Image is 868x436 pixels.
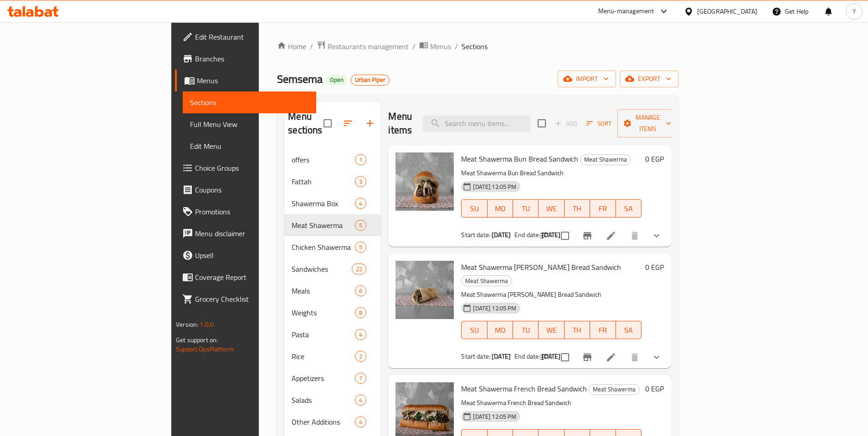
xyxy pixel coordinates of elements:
[461,289,642,300] p: Meat Shawerma [PERSON_NAME] Bread Sandwich
[183,113,316,135] a: Full Menu View
[461,382,587,395] span: Meat Shawerma French Bread Sandwich
[355,416,366,427] div: items
[190,119,309,130] span: Full Menu View
[292,198,355,209] div: Shawerma Box
[175,266,316,288] a: Coverage Report
[355,243,366,252] span: 5
[555,348,575,367] span: Select to update
[355,351,366,362] div: items
[175,244,316,266] a: Upsell
[355,373,366,384] div: items
[337,112,359,134] span: Sort sections
[461,321,487,339] button: SU
[488,321,513,339] button: MO
[645,382,664,395] h6: 0 EGP
[292,351,355,362] span: Rice
[195,272,309,283] span: Coverage Report
[355,221,366,230] span: 5
[292,307,355,318] span: Weights
[183,91,316,113] a: Sections
[532,114,551,133] span: Select section
[176,334,218,346] span: Get support on:
[284,324,381,345] div: Pasta4
[589,384,640,395] div: Meat Shawerma
[395,152,454,211] img: Meat Shawerma Bun Bread Sandwich
[355,156,366,164] span: 1
[576,346,598,368] button: Branch-specific-item
[620,71,678,87] button: export
[461,167,642,179] p: Meat Shawerma Bun Bread Sandwich
[455,41,458,52] li: /
[351,76,389,84] span: Urban Piper
[355,287,366,295] span: 6
[606,230,616,241] a: Edit menu item
[284,280,381,302] div: Meals6
[620,202,638,215] span: SA
[175,223,316,244] a: Menu disclaimer
[328,41,409,52] span: Restaurants management
[355,352,366,361] span: 2
[853,6,856,16] span: Y
[195,206,309,217] span: Promotions
[606,352,616,363] a: Edit menu item
[517,324,535,337] span: TU
[625,112,671,135] span: Manage items
[292,373,355,384] div: Appetizers
[355,242,366,253] div: items
[318,114,337,133] span: Select all sections
[584,117,614,131] button: Sort
[355,176,366,187] div: items
[284,411,381,433] div: Other Additions4
[469,183,520,191] span: [DATE] 12:05 PM
[555,226,575,245] span: Select to update
[645,152,664,165] h6: 0 EGP
[355,330,366,339] span: 4
[461,275,512,286] div: Meat Shawerma
[395,261,454,319] img: Meat Shawerma Shami Bread Sandwich
[469,412,520,421] span: [DATE] 12:05 PM
[576,225,598,247] button: Branch-specific-item
[190,141,309,152] span: Edit Menu
[292,285,355,296] div: Meals
[175,48,316,70] a: Branches
[488,199,513,218] button: MO
[412,41,416,52] li: /
[355,309,366,317] span: 8
[646,346,668,368] button: show more
[355,199,366,208] span: 4
[551,117,580,131] span: Add item
[461,260,621,274] span: Meat Shawerma [PERSON_NAME] Bread Sandwich
[492,350,511,362] b: [DATE]
[195,294,309,304] span: Grocery Checklist
[355,177,366,186] span: 3
[461,229,490,241] span: Start date:
[568,202,586,215] span: TH
[292,329,355,340] span: Pasta
[580,154,631,165] div: Meat Shawerma
[461,152,578,166] span: Meat Shawerma Bun Bread Sandwich
[539,199,564,218] button: WE
[355,285,366,296] div: items
[624,225,646,247] button: delete
[176,343,234,355] a: Support.OpsPlatform
[195,53,309,64] span: Branches
[175,288,316,310] a: Grocery Checklist
[388,110,412,137] h2: Menu items
[594,202,612,215] span: FR
[617,109,678,137] button: Manage items
[277,41,678,52] nav: breadcrumb
[292,154,355,165] span: offers
[284,389,381,411] div: Salads4
[542,324,560,337] span: WE
[284,149,381,171] div: offers1
[565,321,590,339] button: TH
[598,6,654,17] div: Menu-management
[292,264,352,274] span: Sandwiches
[284,302,381,324] div: Weights8
[542,202,560,215] span: WE
[580,117,617,131] span: Sort items
[175,26,316,48] a: Edit Restaurant
[627,73,671,85] span: export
